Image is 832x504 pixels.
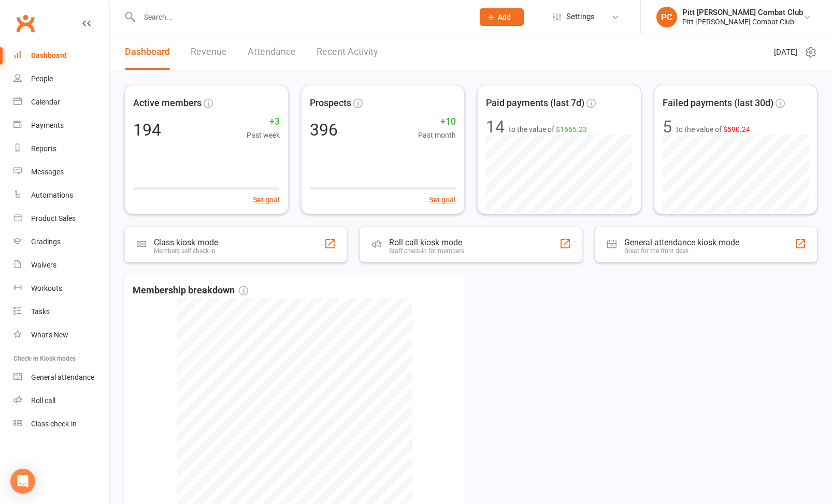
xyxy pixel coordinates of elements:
[13,412,109,436] a: Class kiosk mode
[31,168,64,176] div: Messages
[556,125,587,134] span: $1665.23
[624,247,739,255] div: Great for the front desk
[31,214,76,223] div: Product Sales
[723,125,750,134] span: $590.24
[509,124,587,135] span: to the value of
[486,96,584,111] span: Paid payments (last 7d)
[13,277,109,300] a: Workouts
[13,323,109,347] a: What's New
[13,389,109,412] a: Roll call
[133,283,248,298] span: Membership breakdown
[624,238,739,247] div: General attendance kiosk mode
[317,34,378,70] a: Recent Activity
[13,300,109,323] a: Tasks
[13,137,109,160] a: Reports
[31,284,62,292] div: Workouts
[31,191,73,199] div: Automations
[31,238,61,246] div: Gradings
[31,98,60,106] div: Calendar
[133,122,161,138] div: 194
[31,261,56,269] div: Waivers
[191,34,227,70] a: Revenue
[154,238,218,247] div: Class kiosk mode
[13,44,109,67] a: Dashboard
[663,96,773,111] span: Failed payments (last 30d)
[133,96,202,111] span: Active members
[125,34,170,70] a: Dashboard
[13,67,109,91] a: People
[13,254,109,277] a: Waivers
[682,17,803,26] div: Pitt [PERSON_NAME] Combat Club
[10,469,35,494] div: Open Intercom Messenger
[13,114,109,137] a: Payments
[136,10,466,24] input: Search...
[31,373,94,381] div: General attendance
[31,121,64,129] div: Payments
[480,8,524,26] button: Add
[310,96,351,111] span: Prospects
[248,34,296,70] a: Attendance
[498,13,511,21] span: Add
[656,7,677,27] div: PC
[13,230,109,254] a: Gradings
[389,247,464,255] div: Staff check-in for members
[13,91,109,114] a: Calendar
[247,129,280,141] span: Past week
[31,331,68,339] div: What's New
[418,114,456,129] span: +10
[154,247,218,255] div: Members self check-in
[13,184,109,207] a: Automations
[13,160,109,184] a: Messages
[12,10,38,36] a: Clubworx
[676,124,750,135] span: to the value of
[31,75,53,83] div: People
[486,118,505,135] div: 14
[429,194,456,205] button: Set goal
[389,238,464,247] div: Roll call kiosk mode
[418,129,456,141] span: Past month
[31,51,67,60] div: Dashboard
[31,420,77,428] div: Class check-in
[31,144,56,153] div: Reports
[31,307,50,316] div: Tasks
[31,396,55,405] div: Roll call
[13,207,109,230] a: Product Sales
[13,366,109,389] a: General attendance kiosk mode
[566,5,595,28] span: Settings
[310,122,338,138] div: 396
[774,46,797,58] span: [DATE]
[682,8,803,17] div: Pitt [PERSON_NAME] Combat Club
[247,114,280,129] span: +3
[253,194,280,205] button: Set goal
[663,118,672,135] div: 5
